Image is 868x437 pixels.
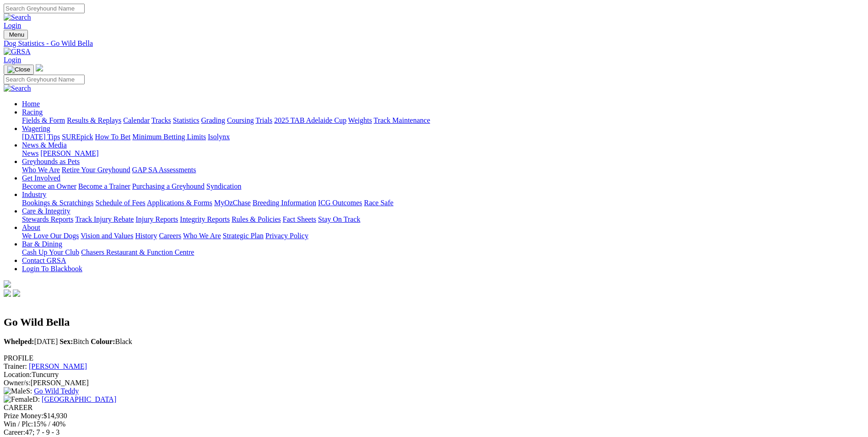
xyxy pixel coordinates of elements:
a: About [22,224,40,231]
a: Rules & Policies [232,215,281,223]
div: Tuncurry [4,371,864,379]
a: ICG Outcomes [318,199,362,207]
a: Become a Trainer [78,182,130,190]
img: logo-grsa-white.png [36,64,43,71]
a: Privacy Policy [265,232,308,240]
a: Wagering [22,125,50,132]
span: Location: [4,371,32,378]
a: Isolynx [208,133,230,141]
a: News & Media [22,141,67,149]
a: Who We Are [22,166,60,174]
a: Grading [201,116,225,124]
a: GAP SA Assessments [132,166,196,174]
a: Track Injury Rebate [75,215,134,223]
a: [GEOGRAPHIC_DATA] [42,395,116,403]
span: Owner/s: [4,379,31,387]
a: Injury Reports [135,215,178,223]
img: Female [4,395,32,404]
a: Weights [348,116,372,124]
a: Greyhounds as Pets [22,158,80,165]
a: Contact GRSA [22,257,66,264]
a: Login To Blackbook [22,265,82,273]
div: 15% / 40% [4,420,864,428]
img: facebook.svg [4,290,11,297]
a: Vision and Values [81,232,133,240]
div: [PERSON_NAME] [4,379,864,387]
a: 2025 TAB Adelaide Cup [274,116,346,124]
a: Calendar [123,116,150,124]
div: Racing [22,116,864,125]
a: Applications & Forms [147,199,212,207]
img: Close [7,66,30,73]
span: [DATE] [4,338,58,345]
a: How To Bet [95,133,131,141]
a: Strategic Plan [223,232,264,240]
div: Industry [22,199,864,207]
a: Purchasing a Greyhound [132,182,205,190]
a: Schedule of Fees [95,199,145,207]
a: Syndication [206,182,241,190]
a: Get Involved [22,174,60,182]
span: Black [91,338,132,345]
div: PROFILE [4,354,864,362]
a: Fact Sheets [283,215,316,223]
a: Fields & Form [22,116,65,124]
span: Prize Money: [4,412,43,420]
a: Industry [22,191,46,198]
a: Careers [159,232,181,240]
a: Breeding Information [253,199,316,207]
a: Home [22,100,40,108]
img: twitter.svg [13,290,20,297]
b: Colour: [91,338,115,345]
a: We Love Our Dogs [22,232,79,240]
a: Tracks [151,116,171,124]
a: Go Wild Teddy [34,387,79,395]
div: CAREER [4,404,864,412]
a: Integrity Reports [180,215,230,223]
button: Toggle navigation [4,65,34,75]
a: MyOzChase [214,199,251,207]
a: Racing [22,108,43,116]
a: History [135,232,157,240]
div: Get Involved [22,182,864,191]
div: Wagering [22,133,864,141]
input: Search [4,4,85,13]
a: Minimum Betting Limits [132,133,206,141]
a: [PERSON_NAME] [29,362,87,370]
a: Statistics [173,116,199,124]
div: Greyhounds as Pets [22,166,864,174]
a: Retire Your Greyhound [62,166,130,174]
a: Trials [255,116,272,124]
input: Search [4,75,85,84]
a: News [22,149,38,157]
span: S: [4,387,32,395]
img: Male [4,387,26,395]
a: Login [4,22,21,29]
div: $14,930 [4,412,864,420]
b: Sex: [59,338,73,345]
a: Results & Replays [67,116,121,124]
a: Care & Integrity [22,207,70,215]
a: Race Safe [364,199,393,207]
a: [PERSON_NAME] [40,149,98,157]
span: D: [4,395,40,403]
span: Trainer: [4,362,27,370]
a: Who We Are [183,232,221,240]
b: Whelped: [4,338,34,345]
div: 47; 7 - 9 - 3 [4,428,864,437]
a: Track Maintenance [374,116,430,124]
a: Become an Owner [22,182,76,190]
img: Search [4,84,31,93]
div: News & Media [22,149,864,158]
a: Coursing [227,116,254,124]
h2: Go Wild Bella [4,316,864,328]
img: logo-grsa-white.png [4,280,11,288]
a: [DATE] Tips [22,133,60,141]
a: Login [4,56,21,64]
div: Bar & Dining [22,248,864,257]
span: Menu [9,31,24,38]
div: About [22,232,864,240]
a: Dog Statistics - Go Wild Bella [4,39,864,48]
img: Search [4,13,31,22]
